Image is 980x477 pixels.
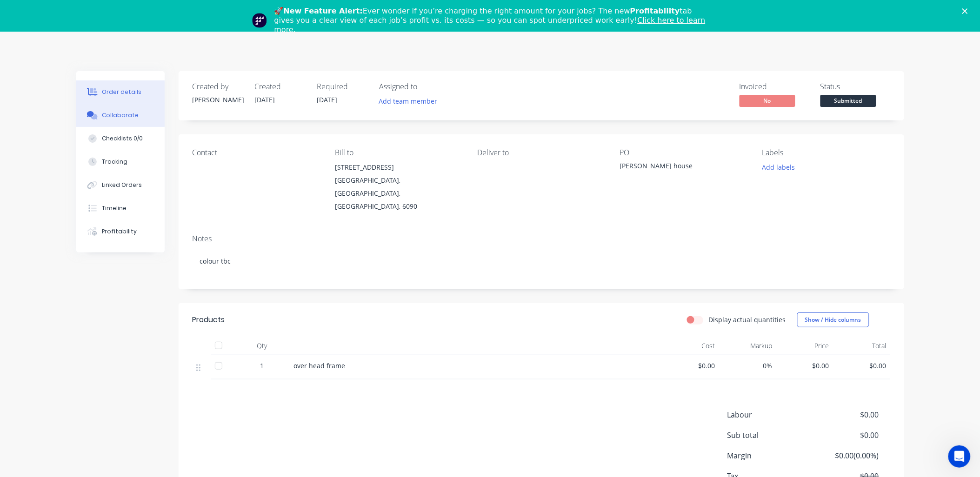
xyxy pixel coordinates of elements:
[833,337,890,355] div: Total
[620,148,747,157] div: PO
[76,197,165,220] button: Timeline
[666,361,716,371] span: $0.00
[76,104,165,127] button: Collaborate
[274,16,706,34] a: Click here to learn more.
[727,450,810,461] span: Margin
[810,409,879,420] span: $0.00
[274,7,713,34] div: 🚀 Ever wonder if you’re charging the right amount for your jobs? The new tab gives you a clear vi...
[76,220,165,243] button: Profitability
[102,88,141,96] div: Order details
[820,95,876,106] span: Submitted
[335,161,462,213] div: [STREET_ADDRESS][GEOGRAPHIC_DATA], [GEOGRAPHIC_DATA], [GEOGRAPHIC_DATA], 6090
[727,409,810,420] span: Labour
[76,80,165,104] button: Order details
[102,204,127,212] div: Timeline
[962,8,972,14] div: Close
[317,95,338,104] span: [DATE]
[719,337,776,355] div: Markup
[335,174,462,213] div: [GEOGRAPHIC_DATA], [GEOGRAPHIC_DATA], [GEOGRAPHIC_DATA], 6090
[335,161,462,174] div: [STREET_ADDRESS]
[255,95,275,104] span: [DATE]
[102,158,127,166] div: Tracking
[797,312,869,327] button: Show / Hide columns
[335,148,462,157] div: Bill to
[709,315,786,325] label: Display actual quantities
[740,82,809,91] div: Invoiced
[820,82,890,91] div: Status
[193,82,244,91] div: Created by
[317,82,368,91] div: Required
[193,247,890,275] div: colour tbc
[193,314,225,325] div: Products
[740,95,795,106] span: No
[380,95,443,107] button: Add team member
[780,361,830,371] span: $0.00
[260,361,264,371] span: 1
[837,361,887,371] span: $0.00
[757,161,800,173] button: Add labels
[662,337,720,355] div: Cost
[193,148,320,157] div: Contact
[820,95,876,109] button: Submitted
[102,134,143,143] div: Checklists 0/0
[76,150,165,173] button: Tracking
[76,127,165,150] button: Checklists 0/0
[762,148,890,157] div: Labels
[294,361,346,370] span: over head frame
[102,227,137,236] div: Profitability
[374,95,442,107] button: Add team member
[76,173,165,197] button: Linked Orders
[255,82,306,91] div: Created
[620,161,736,174] div: [PERSON_NAME] house
[810,430,879,441] span: $0.00
[102,181,142,189] div: Linked Orders
[810,450,879,461] span: $0.00 ( 0.00 %)
[776,337,833,355] div: Price
[727,430,810,441] span: Sub total
[193,95,244,105] div: [PERSON_NAME]
[284,7,363,15] b: New Feature Alert:
[234,337,290,355] div: Qty
[193,234,890,243] div: Notes
[477,148,605,157] div: Deliver to
[102,111,139,119] div: Collaborate
[252,13,267,28] img: Profile image for Team
[630,7,680,15] b: Profitability
[380,82,473,91] div: Assigned to
[948,445,971,468] iframe: Intercom live chat
[723,361,773,371] span: 0%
